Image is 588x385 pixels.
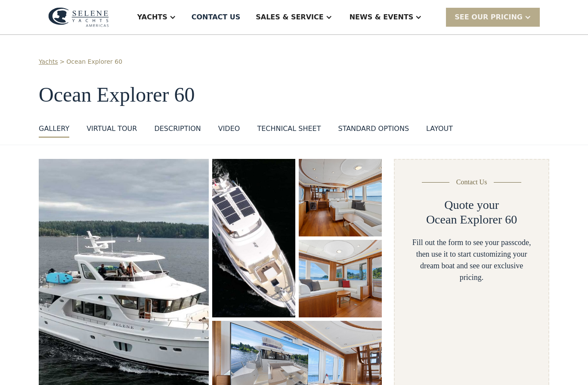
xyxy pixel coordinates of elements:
[455,12,523,22] div: SEE Our Pricing
[299,159,382,236] a: open lightbox
[456,177,487,187] div: Contact Us
[39,84,549,106] h1: Ocean Explorer 60
[409,237,535,283] div: Fill out the form to see your passcode, then use it to start customizing your dream boat and see ...
[212,159,295,317] a: open lightbox
[218,124,240,138] a: VIDEO
[87,124,137,134] div: VIRTUAL TOUR
[39,124,69,134] div: GALLERY
[66,57,122,66] a: Ocean Explorer 60
[426,124,453,138] a: layout
[39,57,58,66] a: Yachts
[192,12,241,22] div: Contact US
[39,124,69,138] a: GALLERY
[444,198,499,212] h2: Quote your
[60,57,65,66] div: >
[48,7,109,27] img: logo
[256,12,323,22] div: Sales & Service
[338,124,409,134] div: standard options
[257,124,321,134] div: Technical sheet
[87,124,137,138] a: VIRTUAL TOUR
[154,124,201,134] div: DESCRIPTION
[137,12,167,22] div: Yachts
[154,124,201,138] a: DESCRIPTION
[338,124,409,138] a: standard options
[257,124,321,138] a: Technical sheet
[426,124,453,134] div: layout
[299,240,382,317] a: open lightbox
[218,124,240,134] div: VIDEO
[426,212,517,227] h2: Ocean Explorer 60
[446,8,540,26] div: SEE Our Pricing
[350,12,414,22] div: News & EVENTS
